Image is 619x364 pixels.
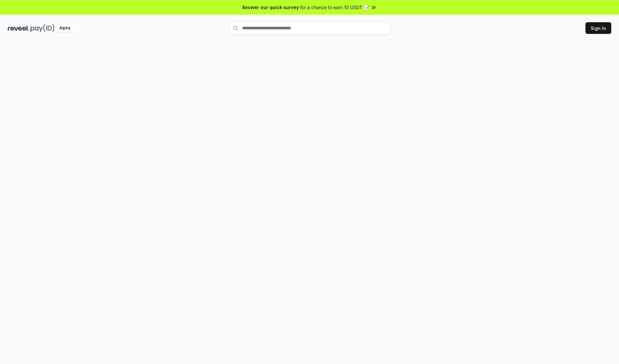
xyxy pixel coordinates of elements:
span: for a chance to earn 10 USDT 📝 [300,4,369,11]
span: Answer our quick survey [242,4,299,11]
img: pay_id [31,24,54,32]
div: Alpha [56,24,74,32]
button: Sign In [585,22,611,34]
img: reveel_dark [8,24,29,32]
